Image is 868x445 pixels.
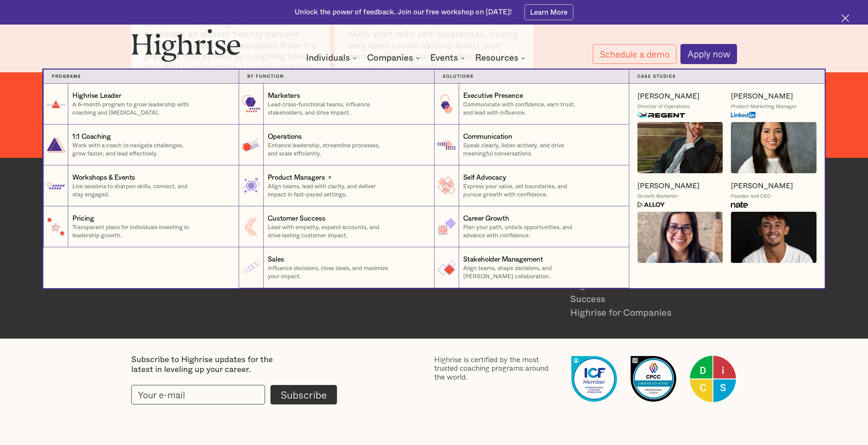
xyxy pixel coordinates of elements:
div: Executive Presence [463,91,523,101]
img: Cross icon [841,14,849,22]
div: Customer Success [268,214,325,224]
div: Sales [268,255,284,265]
p: A 6-month program to grow leadership with coaching and [MEDICAL_DATA]. [72,101,195,117]
p: Lead cross-functional teams, influence stakeholders, and drive impact. [268,101,391,117]
div: Highrise Leader [72,91,121,101]
input: Subscribe [270,385,337,405]
a: Product ManagersAlign teams, lead with clarity, and deliver impact in fast-paced settings. [239,165,434,206]
input: Your e-mail [131,385,265,405]
a: [PERSON_NAME] [731,92,793,101]
form: current-footer-subscribe-form [131,385,337,405]
p: Align teams, lead with clarity, and deliver impact in fast-paced settings. [268,182,391,198]
div: Operations [268,132,302,142]
div: 1:1 Coaching [72,132,111,142]
div: Communication [463,132,512,142]
a: Schedule a demo [593,44,676,64]
p: Enhance leadership, streamline processes, and scale efficiently. [268,142,391,158]
strong: Case Studies [637,74,676,78]
p: Speak clearly, listen actively, and drive meaningful conversations. [463,142,586,158]
p: Align teams, shape decisions, and [PERSON_NAME] collaboration. [463,264,586,280]
a: Self AdvocacyExpress your value, set boundaries, and pursue growth with confidence. [434,165,630,206]
div: Pricing [72,214,94,224]
a: CommunicationSpeak clearly, listen actively, and drive meaningful conversations. [434,124,630,165]
a: PricingTransparent plans for individuals investing in leadership growth. [43,206,239,247]
a: [PERSON_NAME] [637,181,700,191]
div: Product Managers [268,173,325,183]
a: MarketersLead cross-functional teams, influence stakeholders, and drive impact. [239,84,434,124]
a: [PERSON_NAME] [731,181,793,191]
div: Director of Operations [637,103,690,110]
nav: Individuals [230,53,639,288]
a: Career GrowthPlan your path, unlock opportunities, and advance with confidence. [434,206,630,247]
a: Learn More [525,4,573,20]
p: Live sessions to sharpen skills, connect, and stay engaged. [72,182,195,198]
a: Highrise LeaderA 6-month program to grow leadership with coaching and [MEDICAL_DATA]. [43,84,239,124]
a: Highrise for Companies [570,306,693,320]
a: 1:1 CoachingWork with a coach to navigate challenges, grow faster, and lead effectively. [43,124,239,165]
strong: Solutions [443,74,474,78]
div: Marketers [268,91,300,101]
p: Lead with empathy, expand accounts, and drive lasting customer impact. [268,223,391,239]
div: Product Marketing Manager [731,103,797,110]
a: Apply now [680,44,737,64]
p: Express your value, set boundaries, and pursue growth with confidence. [463,182,586,198]
strong: Programs [52,74,81,78]
div: Founder and CEO [731,193,771,199]
p: Plan your path, unlock opportunities, and advance with confidence. [463,223,586,239]
div: Growth Marketer [637,193,678,199]
div: Subscribe to Highrise updates for the latest in leveling up your career. [131,355,295,375]
a: [PERSON_NAME] [637,92,700,101]
p: Work with a coach to navigate challenges, grow faster, and lead effectively. [72,142,195,158]
div: Career Growth [463,214,509,224]
a: Executive PresenceCommunicate with confidence, earn trust, and lead with influence. [434,84,630,124]
a: OperationsEnhance leadership, streamline processes, and scale efficiently. [239,124,434,165]
a: Customer SuccessLead with empathy, expand accounts, and drive lasting customer impact. [239,206,434,247]
a: SalesInfluence decisions, close deals, and maximize your impact. [239,247,434,288]
strong: by function [247,74,284,78]
div: Unlock the power of feedback. Join our free workshop on [DATE]! [295,8,512,17]
img: Highrise logo [131,29,241,62]
div: Self Advocacy [463,173,506,183]
p: Communicate with confidence, earn trust, and lead with influence. [463,101,586,117]
p: Transparent plans for individuals investing in leadership growth. [72,223,195,239]
a: Stakeholder ManagementAlign teams, shape decisions, and [PERSON_NAME] collaboration. [434,247,630,288]
div: Workshops & Events [72,173,135,183]
a: Highrise for Customer Success [570,279,693,306]
div: Stakeholder Management [463,255,543,265]
a: Workshops & EventsLive sessions to sharpen skills, connect, and stay engaged. [43,165,239,206]
div: Highrise is certified by the most trusted coaching programs around the world. [434,355,557,381]
p: Influence decisions, close deals, and maximize your impact. [268,264,391,280]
